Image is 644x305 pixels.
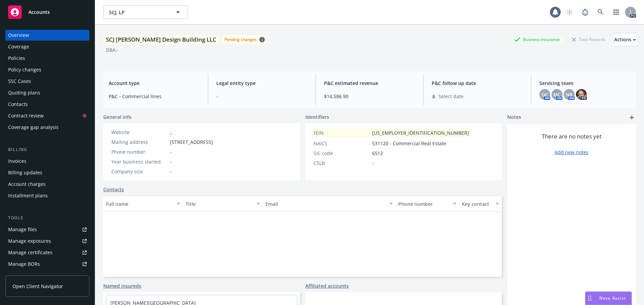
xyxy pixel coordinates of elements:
div: Business Insurance [511,35,563,44]
div: Full name [106,200,173,208]
button: Title [183,196,262,212]
div: SIC code [314,150,369,157]
button: Nova Assist [585,291,632,305]
div: Billing updates [8,167,42,178]
button: Email [263,196,395,212]
a: add [628,113,636,122]
a: Search [594,5,607,19]
a: Manage files [5,224,89,235]
span: Select date [438,93,464,100]
a: Coverage gap analysis [5,122,89,133]
div: Coverage [8,41,29,52]
a: Invoices [5,156,89,167]
a: Report a Bug [578,5,592,19]
span: Pending changes [222,35,267,44]
img: photo [576,89,587,100]
a: Contract review [5,110,89,121]
div: SCJ [PERSON_NAME] Design Building LLC [103,35,219,44]
span: There are no notes yet [542,132,602,140]
span: Servicing team [539,80,630,87]
div: Contacts [8,99,28,110]
span: NR [566,91,573,98]
span: DC [542,91,548,98]
a: Contacts [5,99,89,110]
span: 531120 - Commercial Real Estate [372,140,446,147]
div: Tools [5,215,89,221]
a: Account charges [5,179,89,190]
div: Manage files [8,224,37,235]
button: SCJ, LP [103,5,188,19]
div: Invoices [8,156,26,167]
a: Quoting plans [5,87,89,98]
div: Account charges [8,179,46,190]
span: Accounts [28,9,50,15]
a: Manage exposures [5,236,89,246]
div: Website [111,129,167,136]
span: [US_EMPLOYER_IDENTIFICATION_NUMBER] [372,129,469,136]
span: [STREET_ADDRESS] [170,138,213,146]
span: MC [553,91,561,98]
div: Total Rewards [568,35,609,44]
a: Contacts [103,186,124,193]
span: - [170,148,172,155]
span: - [170,158,172,165]
div: Coverage gap analysis [8,122,59,133]
button: Phone number [395,196,459,212]
div: Overview [8,30,29,41]
span: P&C - Commercial lines [109,93,200,100]
div: Title [186,200,252,208]
span: General info [103,113,132,121]
div: Manage BORs [8,259,40,269]
span: Open Client Navigator [13,283,63,290]
div: Email [265,200,385,208]
a: Installment plans [5,190,89,201]
div: Contract review [8,110,44,121]
div: NAICS [314,140,369,147]
a: - [170,129,172,135]
span: P&C follow up date [432,80,523,87]
a: Policies [5,53,89,64]
div: Company size [111,168,167,175]
span: Account type [109,80,200,87]
div: Quoting plans [8,87,40,98]
div: Drag to move [585,292,594,305]
button: Actions [614,33,636,46]
span: Nova Assist [599,295,626,301]
div: Phone number [111,148,167,155]
a: Named insureds [103,282,141,289]
span: Notes [507,113,521,122]
span: - [170,168,172,175]
div: Policies [8,53,25,64]
a: Policy changes [5,64,89,75]
a: Manage certificates [5,247,89,258]
div: Billing [5,146,89,153]
div: Pending changes [224,37,257,42]
div: Manage exposures [8,236,51,246]
a: Affiliated accounts [305,282,349,289]
span: Identifiers [305,113,329,121]
div: Key contact [462,200,492,208]
span: $14,586.90 [324,93,415,100]
span: - [372,159,374,167]
div: Policy changes [8,64,41,75]
div: Installment plans [8,190,48,201]
button: Full name [103,196,183,212]
a: Switch app [609,5,623,19]
span: SCJ, LP [109,9,168,16]
a: Manage BORs [5,259,89,269]
span: 6512 [372,150,383,157]
span: Legal entity type [216,80,307,87]
a: Coverage [5,41,89,52]
div: FEIN [314,129,369,136]
a: Add new notes [555,149,588,156]
a: Billing updates [5,167,89,178]
div: DBA: - [106,46,119,53]
a: SSC Cases [5,76,89,87]
div: SSC Cases [8,76,31,87]
a: Accounts [5,3,89,22]
div: Year business started [111,158,167,165]
div: Phone number [398,200,449,208]
button: Key contact [459,196,502,212]
div: Actions [614,33,636,46]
